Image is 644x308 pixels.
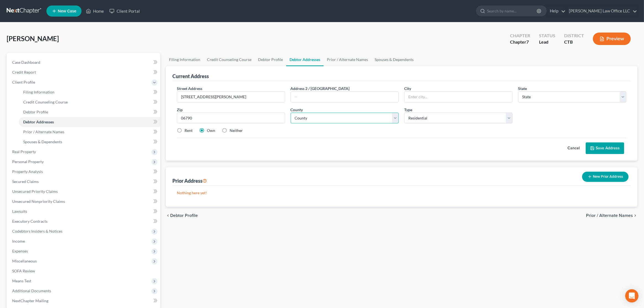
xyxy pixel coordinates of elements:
span: Expenses [12,249,28,253]
a: Client Portal [107,6,143,16]
i: chevron_right [633,213,637,218]
a: Debtor Profile [19,107,160,117]
input: Enter street address [177,92,285,102]
div: Lead [539,39,555,45]
input: Search by name... [487,6,538,16]
div: District [564,33,584,39]
span: Additional Documents [12,288,51,293]
button: Save Address [586,142,624,154]
span: Unsecured Priority Claims [12,189,58,194]
a: Spouses & Dependents [19,137,160,147]
a: SOFA Review [8,266,160,276]
a: NextChapter Mailing [8,296,160,306]
div: CTB [564,39,584,45]
span: SOFA Review [12,269,35,273]
span: Executory Contracts [12,219,48,224]
span: Means Test [12,278,31,283]
span: NextChapter Mailing [12,298,48,303]
p: Nothing here yet! [177,190,626,196]
span: Case Dashboard [12,60,40,65]
span: Zip [177,107,183,112]
span: Street Address [177,86,202,91]
a: Lawsuits [8,206,160,216]
button: Preview [593,33,631,45]
a: Filing Information [166,53,204,66]
div: Chapter [510,39,530,45]
button: chevron_left Debtor Profile [166,213,198,218]
span: Filing Information [23,90,54,94]
button: New Prior Address [582,172,629,182]
label: Own [207,128,215,133]
div: Open Intercom Messenger [625,289,638,302]
span: Secured Claims [12,179,39,184]
i: chevron_left [166,213,170,218]
div: Status [539,33,555,39]
div: Prior Address [172,177,207,184]
span: Spouses & Dependents [23,139,62,144]
label: Rent [185,128,193,133]
div: Current Address [172,73,209,79]
span: Unsecured Nonpriority Claims [12,199,65,204]
span: New Case [58,9,76,13]
span: Debtor Profile [23,110,48,114]
a: Property Analysis [8,167,160,177]
span: Property Analysis [12,169,43,174]
span: Codebtors Insiders & Notices [12,229,62,233]
a: Prior / Alternate Names [19,127,160,137]
label: Address 2 / [GEOGRAPHIC_DATA] [291,86,350,91]
div: Chapter [510,33,530,39]
a: Unsecured Nonpriority Claims [8,197,160,206]
span: Client Profile [12,80,35,84]
span: Prior / Alternate Names [23,129,64,134]
a: [PERSON_NAME] Law Office LLC [566,6,637,16]
button: Prior / Alternate Names chevron_right [586,213,637,218]
a: Debtor Addresses [19,117,160,127]
span: Lawsuits [12,209,27,214]
span: Real Property [12,149,36,154]
span: Credit Report [12,70,36,75]
a: Secured Claims [8,177,160,187]
input: -- [291,92,399,102]
span: Credit Counseling Course [23,100,68,104]
span: Debtor Addresses [23,120,54,124]
span: City [404,86,411,91]
input: XXXXX [177,113,285,124]
a: Debtor Addresses [286,53,324,66]
a: Debtor Profile [255,53,286,66]
a: Filing Information [19,87,160,97]
a: Case Dashboard [8,57,160,67]
a: Help [547,6,566,16]
a: Home [83,6,107,16]
a: Spouses & Dependents [371,53,417,66]
a: Credit Counseling Course [204,53,255,66]
label: Neither [230,128,243,133]
label: Type [404,107,412,113]
span: County [291,107,303,112]
input: Enter city... [404,92,512,102]
span: 7 [526,39,529,44]
span: Personal Property [12,159,44,164]
a: Unsecured Priority Claims [8,187,160,197]
a: Credit Counseling Course [19,97,160,107]
a: Executory Contracts [8,216,160,226]
span: [PERSON_NAME] [7,34,59,43]
span: Debtor Profile [170,213,198,218]
button: Cancel [561,143,586,154]
span: Prior / Alternate Names [586,213,633,218]
span: Miscellaneous [12,259,37,263]
span: State [518,86,527,91]
span: Income [12,239,25,243]
a: Credit Report [8,67,160,77]
a: Prior / Alternate Names [324,53,371,66]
